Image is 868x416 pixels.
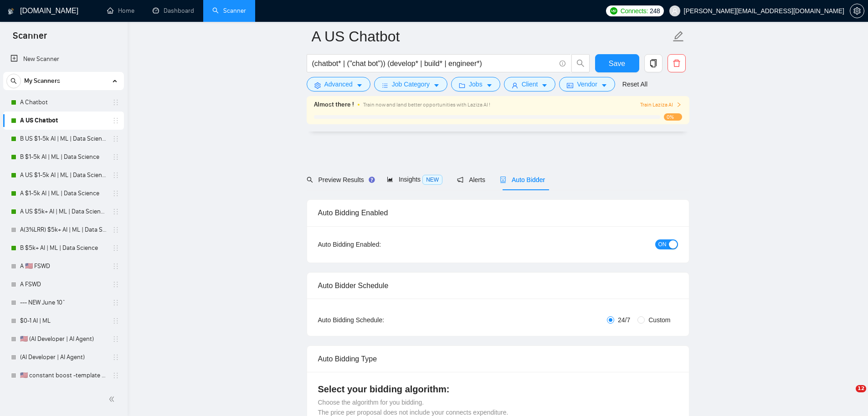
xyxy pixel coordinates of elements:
span: caret-down [486,82,493,89]
span: holder [112,263,119,270]
span: 248 [650,6,660,16]
span: Advanced [324,79,353,89]
span: search [307,177,313,183]
span: 12 [856,385,866,392]
span: holder [112,335,119,343]
a: A 🇺🇸 FSWD [20,257,107,275]
div: Auto Bidder Schedule [318,273,678,299]
a: A US $1-5k AI | ML | Data Science [20,166,107,184]
button: search [571,54,590,72]
span: Save [609,58,625,69]
span: NEW [422,175,442,185]
span: user [672,8,678,14]
span: Alerts [457,176,485,183]
span: holder [112,135,119,142]
li: New Scanner [3,50,124,68]
span: ON [658,239,667,249]
button: delete [668,54,686,72]
span: Client [522,79,538,89]
span: notification [457,177,463,183]
a: A $1-5k AI | ML | Data Science [20,184,107,203]
a: A Chatbot [20,93,107,112]
img: upwork-logo.png [610,7,617,15]
a: B US $1-5k AI | ML | Data Science [20,130,107,148]
span: My Scanners [24,72,60,90]
span: idcard [567,82,573,89]
a: $0-1 AI | ML [20,312,107,330]
a: setting [850,7,864,15]
span: holder [112,208,119,215]
span: bars [382,82,388,89]
a: (AI Developer | AI Agent) [20,348,107,366]
span: caret-down [433,82,440,89]
h4: Select your bidding algorithm: [318,383,678,396]
span: setting [850,7,864,15]
span: Preview Results [307,176,372,183]
a: Reset All [622,79,647,89]
div: Auto Bidding Enabled: [318,239,438,249]
span: setting [314,82,321,89]
span: 24/7 [614,315,634,325]
span: Train now and land better opportunities with Laziza AI ! [363,101,490,108]
button: setting [850,4,864,18]
span: holder [112,153,119,161]
a: --- NEW June 10ˆ [20,294,107,312]
a: A FSWD [20,275,107,294]
span: area-chart [387,176,393,183]
span: caret-down [541,82,548,89]
span: holder [112,99,119,106]
a: New Scanner [10,50,117,68]
span: holder [112,354,119,361]
input: Search Freelance Jobs... [312,58,555,69]
button: Save [595,54,639,72]
span: Jobs [469,79,483,89]
span: Custom [645,315,674,325]
a: A(3%LRR) $5k+ AI | ML | Data Science [20,221,107,239]
div: Auto Bidding Type [318,346,678,372]
span: Connects: [621,6,648,16]
button: settingAdvancedcaret-down [307,77,370,91]
span: delete [668,59,685,67]
button: userClientcaret-down [504,77,556,91]
a: B $5k+ AI | ML | Data Science [20,239,107,257]
span: double-left [108,395,118,404]
span: holder [112,172,119,179]
span: Job Category [392,79,430,89]
span: Train Laziza AI [640,101,682,109]
a: homeHome [107,7,134,15]
span: copy [645,59,662,67]
span: holder [112,117,119,124]
a: B $1-5k AI | ML | Data Science [20,148,107,166]
button: copy [644,54,663,72]
span: Insights [387,176,442,183]
span: info-circle [560,61,565,66]
span: Choose the algorithm for you bidding. The price per proposal does not include your connects expen... [318,399,508,416]
span: Almost there ! [314,100,354,110]
span: search [572,59,589,67]
span: holder [112,244,119,252]
a: A US Chatbot [20,112,107,130]
a: 🇺🇸 (AI Developer | AI Agent) [20,330,107,348]
span: search [7,78,21,84]
a: A US $5k+ AI | ML | Data Science [20,203,107,221]
button: search [6,74,21,88]
div: Tooltip anchor [368,176,376,184]
span: caret-down [356,82,363,89]
span: user [512,82,518,89]
img: logo [8,4,14,19]
span: robot [500,177,506,183]
div: Auto Bidding Enabled [318,200,678,226]
button: folderJobscaret-down [451,77,500,91]
span: right [676,102,682,107]
div: Auto Bidding Schedule: [318,315,438,325]
span: caret-down [601,82,607,89]
span: folder [459,82,465,89]
button: idcardVendorcaret-down [559,77,615,91]
a: 🇺🇸 constant boost -template AI | ML [20,366,107,385]
span: Vendor [577,79,597,89]
span: edit [673,30,684,42]
span: holder [112,226,119,233]
iframe: Intercom live chat [837,385,859,407]
span: holder [112,317,119,325]
button: barsJob Categorycaret-down [374,77,447,91]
